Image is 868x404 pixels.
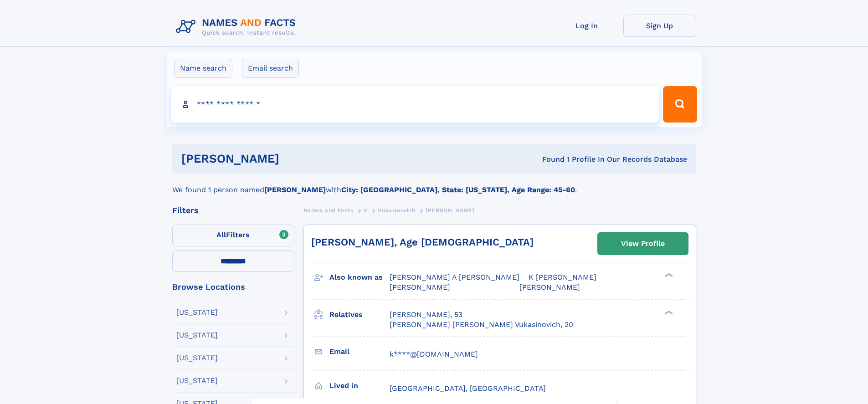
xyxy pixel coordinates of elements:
h3: Also known as [329,270,390,285]
span: [PERSON_NAME] [426,207,474,214]
a: Vukasinovich [378,205,415,216]
input: search input [171,86,659,123]
div: ❯ [663,309,673,315]
h3: Relatives [329,307,390,322]
span: [PERSON_NAME] A [PERSON_NAME] [390,273,519,281]
label: Filters [172,225,294,246]
div: [US_STATE] [176,309,218,316]
b: [PERSON_NAME] [264,185,326,194]
a: View Profile [598,233,688,255]
span: Vukasinovich [378,207,415,214]
b: City: [GEOGRAPHIC_DATA], State: [US_STATE], Age Range: 45-60 [341,185,575,194]
a: V [364,205,368,216]
a: Sign Up [623,15,696,37]
span: All [216,230,226,239]
label: Name search [174,59,232,78]
span: K [PERSON_NAME] [529,273,596,281]
div: [US_STATE] [176,332,218,339]
div: Browse Locations [172,283,294,291]
div: Found 1 Profile In Our Records Database [411,154,687,164]
span: [PERSON_NAME] [519,283,580,291]
div: [US_STATE] [176,354,218,362]
button: Search Button [663,86,697,123]
a: [PERSON_NAME] [PERSON_NAME] Vukasinovich, 20 [390,320,573,330]
span: [PERSON_NAME] [390,283,450,291]
img: Logo Names and Facts [172,15,303,39]
a: Names and Facts [303,205,354,216]
h1: [PERSON_NAME] [181,153,411,164]
span: [GEOGRAPHIC_DATA], [GEOGRAPHIC_DATA] [390,384,546,393]
div: ❯ [663,272,673,278]
h3: Lived in [329,378,390,394]
a: [PERSON_NAME], 53 [390,310,462,320]
a: [PERSON_NAME], Age [DEMOGRAPHIC_DATA] [311,236,534,248]
label: Email search [242,59,299,78]
div: Filters [172,206,294,215]
div: View Profile [621,233,665,254]
div: We found 1 person named with . [172,174,696,195]
h3: Email [329,344,390,359]
a: Log In [550,15,623,37]
div: [US_STATE] [176,377,218,384]
span: V [364,207,368,214]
